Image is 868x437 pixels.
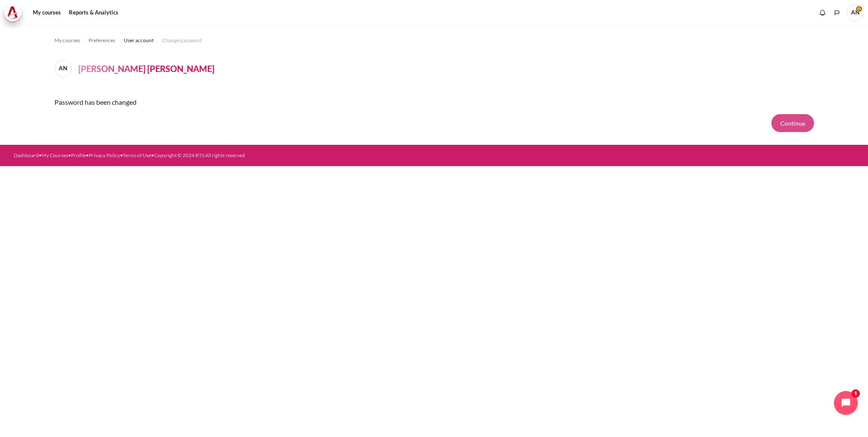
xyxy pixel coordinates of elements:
span: User account [124,37,154,44]
a: Privacy Policy [89,152,120,158]
span: Preferences [89,37,115,44]
a: Copyright © 2024 BTS All rights reserved [154,152,245,158]
div: • • • • • [14,152,487,159]
button: Languages [831,6,843,19]
span: Change password [162,37,202,44]
div: Password has been changed [54,90,814,114]
a: Change password [162,35,202,46]
a: My Courses [42,152,68,158]
button: Continue [771,114,814,132]
a: AN [54,60,75,77]
span: My courses [54,37,80,44]
h4: [PERSON_NAME] [PERSON_NAME] [78,62,214,75]
a: Preferences [89,35,115,46]
a: User menu [847,4,864,21]
a: Profile [71,152,86,158]
span: AN [847,4,864,21]
a: My courses [30,4,64,21]
a: Dashboard [14,152,39,158]
a: Reports & Analytics [66,4,121,21]
span: AN [54,60,71,77]
div: Show notification window with no new notifications [816,6,829,19]
a: Architeck Architeck [4,4,26,21]
nav: Navigation bar [54,34,814,47]
img: Architeck [7,6,19,19]
a: Terms of Use [123,152,151,158]
a: My courses [54,35,80,46]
